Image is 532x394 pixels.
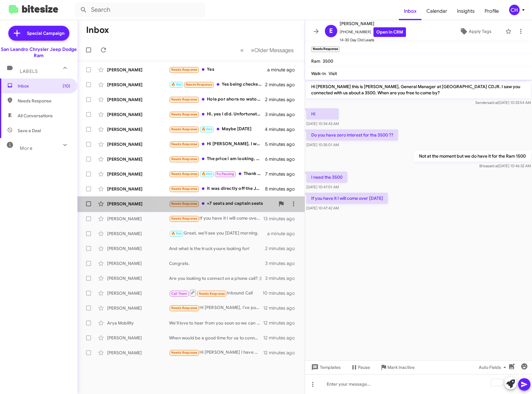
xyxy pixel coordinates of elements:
[107,290,169,296] div: [PERSON_NAME]
[265,96,300,103] div: 2 minutes ago
[475,100,531,105] span: Sender [DATE] 10:33:54 AM
[265,186,300,192] div: 8 minutes ago
[169,335,263,341] div: When would be a good time for us to connect on the phone?
[202,127,212,131] span: 🔥 Hot
[107,186,169,192] div: [PERSON_NAME]
[329,71,337,76] span: Visit
[265,156,300,162] div: 6 minutes ago
[247,44,297,56] button: Next
[169,185,265,192] div: It was directly off the Jeep website. Called the dealer and worked with them
[306,185,339,189] span: [DATE] 10:47:01 AM
[306,121,339,126] span: [DATE] 10:34:43 AM
[373,27,406,37] a: Open in CRM
[169,349,263,356] div: Hi [PERSON_NAME] I have been talking to [PERSON_NAME] about leasing but numbers make no sense to ...
[169,81,265,88] div: Yes being checked in by [PERSON_NAME]
[479,362,508,373] span: Auto Fields
[8,26,69,41] a: Special Campaign
[237,44,297,56] nav: Page navigation example
[306,129,398,141] p: Do you have zero interest for tha 3500 ??
[171,217,198,221] span: Needs Response
[107,96,169,103] div: [PERSON_NAME]
[305,362,346,373] button: Templates
[107,156,169,162] div: [PERSON_NAME]
[487,100,498,105] span: said at
[18,83,70,89] span: Inbox
[329,26,333,36] span: E
[169,304,263,311] div: Hi [PERSON_NAME], I've put that on the back burner for now, but thank you for reaching out.
[452,2,480,20] a: Insights
[169,289,263,297] div: Inbound Call
[75,2,205,17] input: Search
[267,67,300,73] div: a minute ago
[27,30,64,36] span: Special Campaign
[479,163,531,168] span: Brisa [DATE] 10:46:32 AM
[169,200,275,207] div: +7 seats and captain seats
[311,47,340,52] small: Needs Response
[18,128,41,134] span: Save a Deal
[421,2,452,20] span: Calendar
[306,81,531,98] p: Hi [PERSON_NAME] this is [PERSON_NAME], General Manager at [GEOGRAPHIC_DATA] CDJR. I saw you conn...
[305,374,532,394] div: To enrich screen reader interactions, please activate Accessibility in Grammarly extension settings
[387,362,415,373] span: Mark Inactive
[399,2,421,20] a: Inbox
[169,320,263,326] div: We'll love to hear from you soon so we can help you with our Promasters in stock.
[171,68,198,72] span: Needs Response
[171,351,198,355] span: Needs Response
[18,113,53,119] span: All Conversations
[171,112,198,116] span: Needs Response
[306,206,339,210] span: [DATE] 10:47:42 AM
[186,83,212,87] span: Needs Response
[169,170,265,177] div: Thank you. I am yet to make a decision. Will keep you posted.
[263,350,300,356] div: 12 minutes ago
[107,320,169,326] div: Arya Mobility
[311,71,326,76] span: Walk-In
[202,172,212,176] span: 🔥 Hot
[358,362,370,373] span: Pause
[199,292,225,296] span: Needs Response
[169,230,267,237] div: Great, we'll see you [DATE] morning.
[169,260,265,266] div: Congrats.
[265,245,300,252] div: 2 minutes ago
[448,26,502,37] button: Apply Tags
[107,275,169,281] div: [PERSON_NAME]
[107,216,169,222] div: [PERSON_NAME]
[171,292,187,296] span: Call Them
[20,69,38,74] span: Labels
[169,111,265,118] div: Hi, yes I did. Unfortunately, we had a death in the family and decided I would check again in Dec...
[63,83,70,89] span: (10)
[265,111,300,118] div: 3 minutes ago
[254,47,294,54] span: Older Messages
[306,193,388,204] p: If you have it I will come over [DATE]
[107,141,169,147] div: [PERSON_NAME]
[107,260,169,266] div: [PERSON_NAME]
[169,126,265,133] div: Maybe [DATE]
[265,141,300,147] div: 5 minutes ago
[265,171,300,177] div: 7 minutes ago
[263,290,300,296] div: 10 minutes ago
[265,126,300,132] div: 4 minutes ago
[474,362,513,373] button: Auto Fields
[18,98,70,104] span: Needs Response
[107,171,169,177] div: [PERSON_NAME]
[171,142,198,146] span: Needs Response
[171,157,198,161] span: Needs Response
[171,172,198,176] span: Needs Response
[237,44,247,56] button: Previous
[265,275,300,281] div: 3 minutes ago
[340,20,406,27] span: [PERSON_NAME]
[251,46,254,54] span: »
[267,231,300,237] div: a minute ago
[340,37,406,43] span: 14-30 Day Old Leads
[340,27,406,37] span: [PHONE_NUMBER]
[107,245,169,252] div: [PERSON_NAME]
[86,25,109,35] h1: Inbox
[107,67,169,73] div: [PERSON_NAME]
[265,260,300,266] div: 3 minutes ago
[311,58,320,64] span: Ram
[346,362,375,373] button: Pause
[171,127,198,131] span: Needs Response
[480,2,504,20] a: Profile
[487,163,498,168] span: said at
[171,83,182,87] span: 🔥 Hot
